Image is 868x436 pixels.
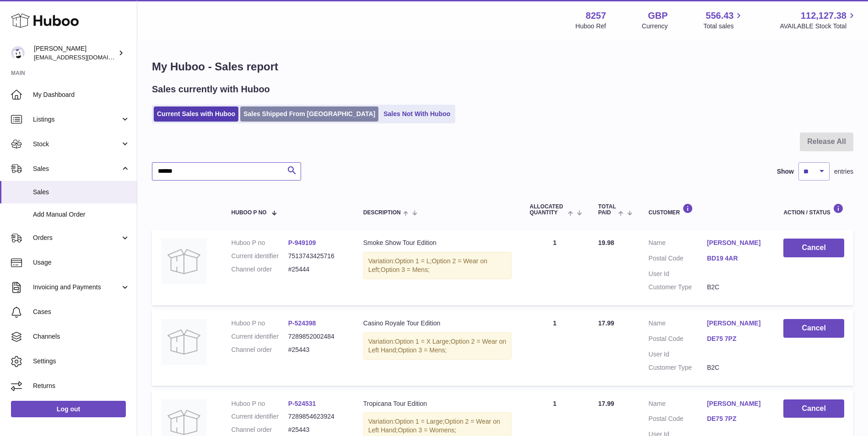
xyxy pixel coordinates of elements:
span: 556.43 [706,10,733,22]
dt: Current identifier [232,412,288,421]
span: 17.99 [598,400,614,407]
dt: Name [648,319,707,330]
dd: 7289854623924 [288,412,345,421]
dt: User Id [648,270,707,278]
dt: Postal Code [648,335,707,346]
span: [EMAIL_ADDRESS][DOMAIN_NAME] [34,53,135,61]
a: [PERSON_NAME] [707,319,766,328]
span: Orders [33,234,120,242]
div: Smoke Show Tour Edition [363,239,512,247]
dt: Huboo P no [232,319,288,328]
dd: B2C [707,363,766,372]
dt: Huboo P no [232,239,288,247]
span: Total sales [703,22,744,31]
span: Returns [33,382,130,390]
span: 112,127.38 [801,10,846,22]
div: Customer [648,203,765,216]
span: ALLOCATED Quantity [530,204,566,216]
div: Variation: [363,332,512,360]
button: Cancel [783,319,844,338]
span: Settings [33,357,130,366]
td: 1 [521,229,589,305]
a: BD19 4AR [707,254,766,263]
a: Current Sales with Huboo [154,106,238,122]
dd: 7289852002484 [288,332,345,341]
span: 17.99 [598,319,614,327]
span: Option 3 = Mens; [381,266,430,273]
dd: #25444 [288,265,345,274]
img: internalAdmin-8257@internal.huboo.com [11,46,25,60]
div: Currency [642,22,668,31]
dt: Name [648,239,707,250]
span: entries [834,167,853,176]
span: Option 2 = Wear on Left Hand; [368,338,506,354]
span: Stock [33,140,120,149]
span: Total paid [598,204,616,216]
a: Log out [11,401,126,417]
span: Add Manual Order [33,210,130,219]
a: [PERSON_NAME] [707,399,766,408]
span: Description [363,210,401,216]
span: Cases [33,308,130,316]
dt: User Id [648,350,707,359]
a: 112,127.38 AVAILABLE Stock Total [780,10,857,31]
dt: Name [648,399,707,410]
a: P-524398 [288,319,316,327]
a: DE75 7PZ [707,335,766,343]
a: P-949109 [288,239,316,246]
dd: #25443 [288,425,345,434]
span: Usage [33,258,130,267]
span: Channels [33,332,130,341]
dt: Customer Type [648,283,707,292]
dt: Huboo P no [232,399,288,408]
div: Casino Royale Tour Edition [363,319,512,328]
a: DE75 7PZ [707,415,766,423]
div: Action / Status [783,203,844,216]
div: Tropicana Tour Edition [363,399,512,408]
strong: GBP [648,10,668,22]
img: no-photo.jpg [161,239,207,284]
img: no-photo.jpg [161,319,207,365]
span: Option 1 = X Large; [395,338,451,345]
span: Option 1 = L; [395,257,432,265]
div: Huboo Ref [576,22,606,31]
span: My Dashboard [33,90,130,99]
span: Sales [33,165,120,173]
span: Listings [33,115,120,124]
dt: Postal Code [648,415,707,425]
span: 19.98 [598,239,614,246]
h2: Sales currently with Huboo [152,83,270,96]
span: Huboo P no [232,210,267,216]
label: Show [777,167,794,176]
dd: #25443 [288,346,345,354]
span: Option 1 = Large; [395,418,445,425]
dt: Current identifier [232,252,288,261]
span: Sales [33,188,130,197]
dd: 7513743425716 [288,252,345,261]
a: 556.43 Total sales [703,10,744,31]
a: [PERSON_NAME] [707,239,766,247]
dt: Channel order [232,425,288,434]
dt: Postal Code [648,254,707,265]
span: Option 3 = Mens; [398,346,447,354]
a: Sales Shipped From [GEOGRAPHIC_DATA] [240,106,378,122]
dd: B2C [707,283,766,292]
button: Cancel [783,399,844,418]
a: P-524531 [288,400,316,407]
dt: Channel order [232,346,288,354]
strong: 8257 [586,10,606,22]
td: 1 [521,310,589,386]
dt: Channel order [232,265,288,274]
span: AVAILABLE Stock Total [780,22,857,31]
button: Cancel [783,239,844,257]
div: [PERSON_NAME] [34,44,116,62]
a: Sales Not With Huboo [380,106,453,122]
div: Variation: [363,252,512,279]
h1: My Huboo - Sales report [152,59,853,74]
dt: Current identifier [232,332,288,341]
span: Invoicing and Payments [33,283,120,292]
span: Option 3 = Womens; [398,426,456,434]
dt: Customer Type [648,363,707,372]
